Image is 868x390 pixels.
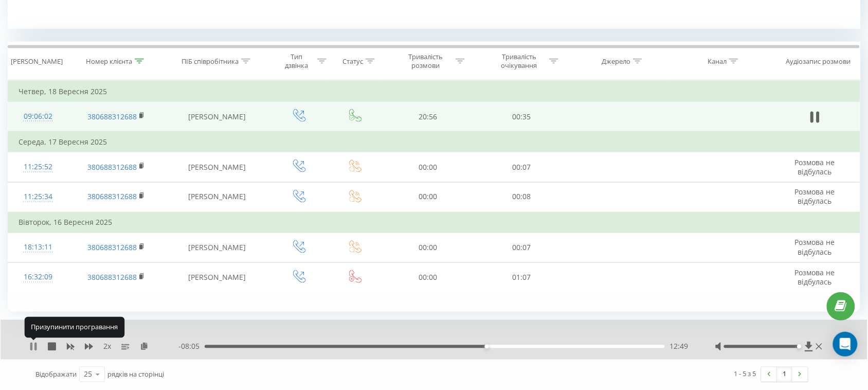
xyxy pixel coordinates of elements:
td: 00:07 [475,233,569,263]
td: [PERSON_NAME] [165,233,269,263]
div: 25 [84,369,92,380]
span: Розмова не відбулась [795,268,835,287]
div: Номер клієнта [86,57,132,66]
td: 00:00 [382,233,475,263]
span: Розмова не відбулась [795,187,835,206]
div: 09:06:02 [19,107,58,127]
div: 11:25:52 [19,157,58,177]
td: [PERSON_NAME] [165,182,269,212]
td: 01:07 [475,263,569,293]
div: ПІБ співробітника [182,57,239,66]
div: 1 - 5 з 5 [734,369,756,379]
div: 16:32:09 [19,268,58,288]
div: Статус [342,57,363,66]
div: 18:13:11 [19,238,58,258]
td: 20:56 [382,102,475,132]
td: Середа, 17 Вересня 2025 [8,132,860,152]
a: 1 [777,367,792,382]
div: Accessibility label [485,345,489,349]
td: 00:08 [475,182,569,212]
td: 00:00 [382,263,475,293]
a: 380688312688 [87,112,137,121]
span: Розмова не відбулась [795,157,835,176]
span: 2 x [103,342,111,352]
span: Розмова не відбулась [795,238,835,257]
div: Тривалість розмови [398,52,453,70]
div: 11:25:34 [19,187,58,207]
div: Тривалість очікування [492,52,547,70]
div: Accessibility label [798,345,802,349]
span: Відображати [35,370,77,379]
div: Аудіозапис розмови [786,57,851,66]
td: 00:00 [382,182,475,212]
td: Вівторок, 16 Вересня 2025 [8,212,860,233]
td: [PERSON_NAME] [165,152,269,182]
div: Джерело [602,57,630,66]
a: 380688312688 [87,192,137,202]
a: 380688312688 [87,243,137,253]
span: - 08:05 [178,342,205,352]
span: 12:49 [670,342,689,352]
td: 00:00 [382,152,475,182]
div: Канал [708,57,727,66]
td: Четвер, 18 Вересня 2025 [8,81,860,102]
td: 00:35 [475,102,569,132]
td: 00:07 [475,152,569,182]
div: Тип дзвінка [279,52,315,70]
td: [PERSON_NAME] [165,102,269,132]
td: [PERSON_NAME] [165,263,269,293]
a: 380688312688 [87,162,137,172]
div: [PERSON_NAME] [11,57,63,66]
div: Призупинити програвання [25,317,125,338]
span: рядків на сторінці [107,370,164,379]
a: 380688312688 [87,273,137,282]
div: Open Intercom Messenger [833,332,858,357]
